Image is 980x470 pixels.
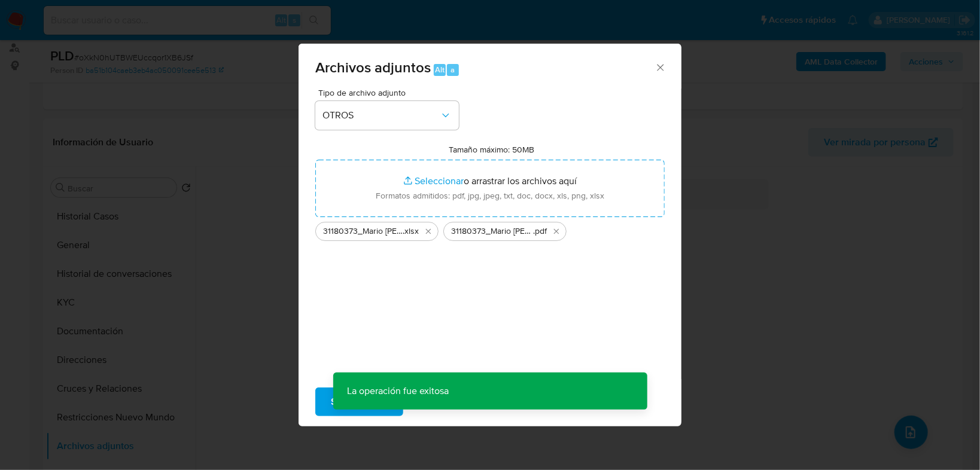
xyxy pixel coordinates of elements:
[424,389,462,415] span: Cancelar
[655,62,665,72] button: Cerrar
[533,225,547,237] span: .pdf
[449,144,535,155] label: Tamaño máximo: 50MB
[323,225,403,237] span: 31180373_Mario [PERSON_NAME] de la Rosa_Sep25
[315,387,403,416] button: Subir archivo
[315,57,431,78] span: Archivos adjuntos
[451,225,533,237] span: 31180373_Mario [PERSON_NAME] de la Rosa_Sep25
[403,225,419,237] span: .xlsx
[451,64,455,75] span: a
[421,224,436,239] button: Eliminar 31180373_Mario Rogelio Diaz de la Rosa_Sep25.xlsx
[549,224,564,239] button: Eliminar 31180373_Mario Rogelio Diaz de la Rosa_Sep25.pdf
[315,101,459,130] button: OTROS
[318,88,462,97] span: Tipo de archivo adjunto
[331,389,388,415] span: Subir archivo
[322,109,440,121] span: OTROS
[435,64,445,75] span: Alt
[333,373,464,410] p: La operación fue exitosa
[315,217,665,241] ul: Archivos seleccionados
